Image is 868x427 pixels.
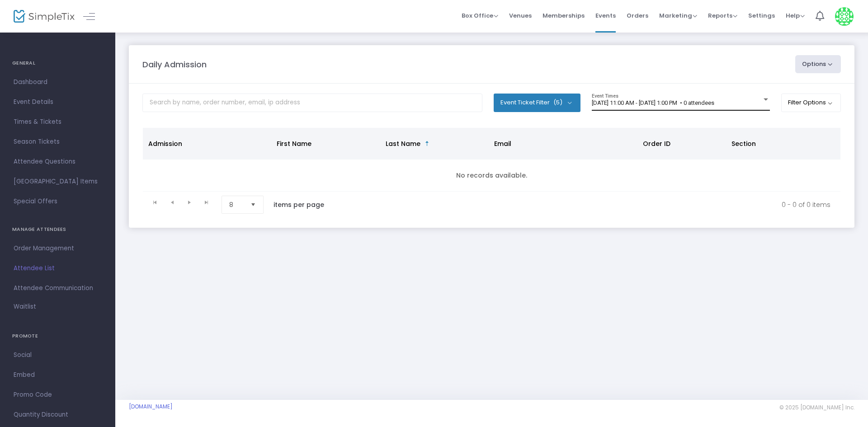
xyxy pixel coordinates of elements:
[462,11,498,20] span: Box Office
[142,94,482,112] input: Search by name, order number, email, ip address
[129,403,173,410] a: [DOMAIN_NAME]
[509,4,532,27] span: Venues
[708,11,737,20] span: Reports
[386,139,420,148] span: Last Name
[786,11,805,20] span: Help
[14,369,102,381] span: Embed
[12,221,103,239] h4: MANAGE ATTENDEES
[14,409,102,421] span: Quantity Discount
[627,4,648,27] span: Orders
[14,349,102,361] span: Social
[795,55,841,73] button: Options
[779,404,854,411] span: © 2025 [DOMAIN_NAME] Inc.
[247,196,259,213] button: Select
[143,128,840,192] div: Data table
[12,327,103,345] h4: PROMOTE
[424,140,431,147] span: Sortable
[274,200,324,209] label: items per page
[14,282,102,294] span: Attendee Communication
[148,139,182,148] span: Admission
[595,4,616,27] span: Events
[592,99,714,106] span: [DATE] 11:00 AM - [DATE] 1:00 PM • 0 attendees
[343,196,830,214] kendo-pager-info: 0 - 0 of 0 items
[14,196,102,207] span: Special Offers
[14,76,102,88] span: Dashboard
[14,243,102,254] span: Order Management
[748,4,775,27] span: Settings
[14,116,102,128] span: Times & Tickets
[142,58,207,70] m-panel-title: Daily Admission
[14,136,102,148] span: Season Tickets
[643,139,670,148] span: Order ID
[14,389,102,401] span: Promo Code
[12,54,103,72] h4: GENERAL
[731,139,756,148] span: Section
[143,160,840,192] td: No records available.
[542,4,585,27] span: Memberships
[494,139,511,148] span: Email
[14,263,102,274] span: Attendee List
[14,176,102,188] span: [GEOGRAPHIC_DATA] Items
[659,11,697,20] span: Marketing
[14,302,36,311] span: Waitlist
[14,156,102,168] span: Attendee Questions
[553,99,562,106] span: (5)
[14,96,102,108] span: Event Details
[781,94,841,112] button: Filter Options
[494,94,580,112] button: Event Ticket Filter(5)
[229,200,243,209] span: 8
[277,139,311,148] span: First Name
